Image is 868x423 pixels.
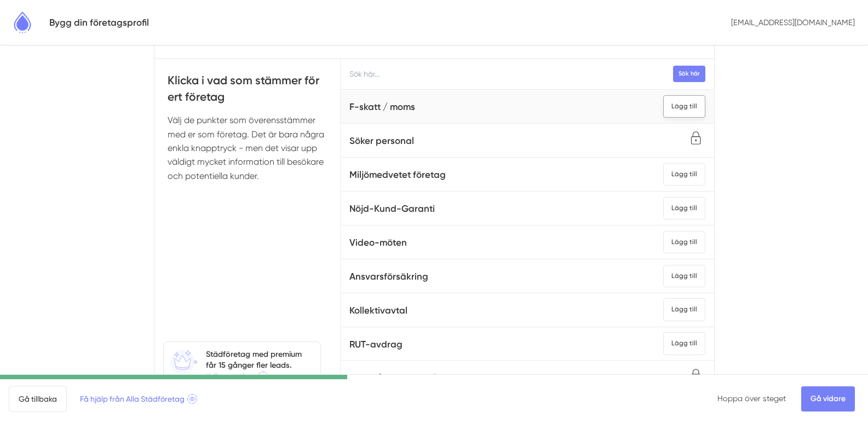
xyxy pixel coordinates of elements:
[349,235,407,250] h5: Video-möten
[349,100,415,114] h5: F-skatt / moms
[801,386,855,412] a: Gå vidare
[663,163,705,186] div: Lägg till
[673,66,705,82] button: Sök här
[689,134,705,144] span: Endast för premiumanvändare.
[168,72,327,113] h4: Klicka i vad som stämmer för ert företag
[349,134,414,148] h5: Söker personal
[349,303,407,318] h5: Kollektivavtal
[9,386,67,412] a: Gå tillbaka
[717,394,786,403] a: Hoppa över steget
[341,59,714,89] input: Sök här...
[727,13,859,32] p: [EMAIL_ADDRESS][DOMAIN_NAME]
[349,269,428,284] h5: Ansvarsförsäkring
[168,113,327,183] p: Välj de punkter som överensstämmer med er som företag. Det är bara några enkla knapptryck - men d...
[49,15,149,30] h5: Bygg din företagsprofil
[663,231,705,253] div: Lägg till
[349,201,435,216] h5: Nöjd-Kund-Garanti
[9,9,36,36] img: Alla Städföretag
[206,349,314,370] h5: Städföretag med premium får 15 gånger fler leads.
[349,370,436,385] h5: Framgångsexempel
[689,372,705,382] span: Endast för premiumanvändare.
[206,370,268,383] span: Kolla premium
[349,337,403,352] h5: RUT-avdrag
[80,393,197,405] span: Få hjälp från Alla Städföretag
[663,298,705,321] div: Lägg till
[663,332,705,355] div: Lägg till
[349,167,446,182] h5: Miljömedvetet företag
[663,197,705,219] div: Lägg till
[663,95,705,118] div: Lägg till
[663,265,705,287] div: Lägg till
